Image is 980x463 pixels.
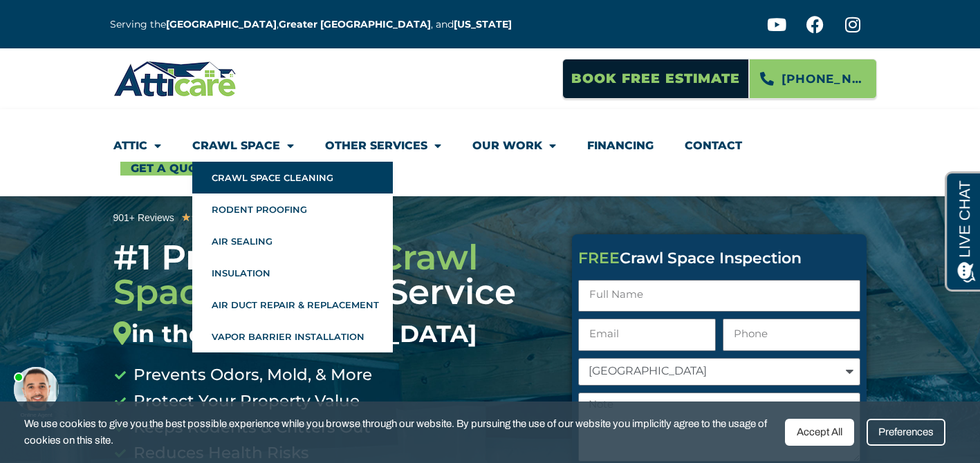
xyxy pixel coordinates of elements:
[571,66,740,92] span: Book Free Estimate
[454,18,512,30] a: [US_STATE]
[192,130,294,162] a: Crawl Space
[578,251,860,266] div: Crawl Space Inspection
[113,236,478,313] span: Crawl Space Cleaning
[113,240,552,348] h3: #1 Professional Service
[113,210,174,226] div: 901+ Reviews
[34,11,111,28] span: Opens a chat window
[130,362,372,388] span: Prevents Odors, Mold, & More
[192,193,393,225] a: Rodent Proofing
[7,318,228,422] iframe: Chat Invitation
[867,419,945,446] div: Preferences
[192,257,393,289] a: Insulation
[192,225,393,257] a: Air Sealing
[130,388,360,415] span: Protect Your Property Value
[685,130,742,162] a: Contact
[181,209,191,227] i: ★
[749,59,877,99] a: [PHONE_NUMBER]
[120,162,223,176] a: Get A Quote
[587,130,654,162] a: Financing
[472,130,556,162] a: Our Work
[279,18,431,30] a: Greater [GEOGRAPHIC_DATA]
[782,67,866,91] span: [PHONE_NUMBER]
[113,130,867,176] nav: Menu
[785,419,854,446] div: Accept All
[110,17,522,32] p: Serving the , , and
[723,319,860,351] input: Only numbers and phone characters (#, -, *, etc) are accepted.
[192,289,393,321] a: Air Duct Repair & Replacement
[192,162,393,193] a: Crawl Space Cleaning
[181,209,230,227] div: 5/5
[325,130,441,162] a: Other Services
[578,319,716,351] input: Email
[113,130,161,162] a: Attic
[192,162,393,352] ul: Crawl Space
[166,18,277,30] a: [GEOGRAPHIC_DATA]
[192,321,393,352] a: Vapor Barrier Installation
[578,249,620,267] span: FREE
[578,280,860,312] input: Full Name
[24,415,775,449] span: We use cookies to give you the best possible experience while you browse through our website. By ...
[562,59,749,99] a: Book Free Estimate
[191,209,201,227] i: ★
